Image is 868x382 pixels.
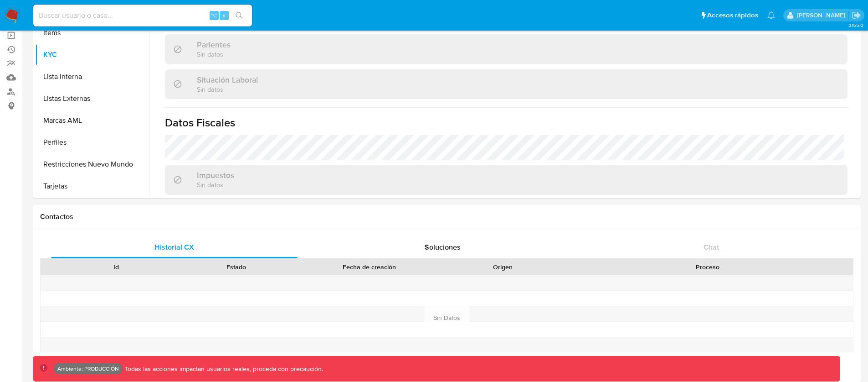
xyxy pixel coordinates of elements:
button: Listas Externas [35,88,149,110]
div: ParientesSin datos [165,34,847,64]
div: Id [63,262,170,272]
button: Items [35,22,149,44]
div: Origen [449,262,556,272]
span: s [223,11,226,20]
span: Accesos rápidos [707,10,758,20]
button: search-icon [230,9,248,22]
span: ⌥ [211,11,217,20]
span: 3.155.0 [848,21,863,29]
button: Marcas AML [35,110,149,131]
h3: Parientes [197,40,231,50]
p: Ambiente: PRODUCCIÓN [57,367,119,371]
p: marcoezequiel.morales@mercadolibre.com [797,11,848,20]
h1: Contactos [40,212,853,221]
p: Todas las acciones impactan usuarios reales, proceda con precaución. [123,365,323,373]
p: Sin datos [197,50,231,58]
span: Historial CX [154,242,194,252]
button: Tarjetas [35,175,149,197]
div: Estado [183,262,290,272]
input: Buscar usuario o caso... [33,10,252,21]
h3: Situación Laboral [197,75,258,85]
span: Chat [704,242,719,252]
button: KYC [35,44,149,66]
p: Sin datos [197,180,234,189]
h1: Datos Fiscales [165,116,847,130]
button: Restricciones Nuevo Mundo [35,153,149,175]
div: ImpuestosSin datos [165,165,847,194]
div: Situación LaboralSin datos [165,69,847,99]
div: Proceso [569,262,847,272]
div: Fecha de creación [303,262,437,272]
button: Perfiles [35,131,149,153]
span: Soluciones [425,242,461,252]
h3: Impuestos [197,170,234,180]
p: Sin datos [197,85,258,94]
a: Salir [852,10,861,20]
a: Notificaciones [767,11,775,19]
button: Lista Interna [35,66,149,88]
